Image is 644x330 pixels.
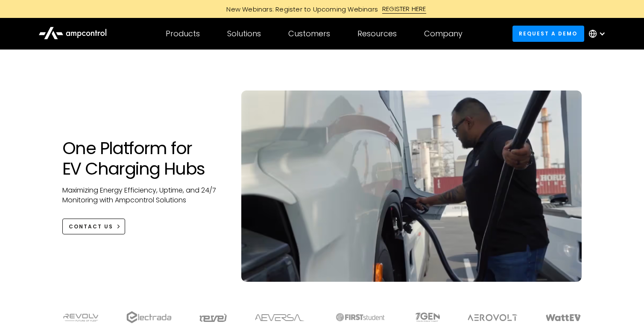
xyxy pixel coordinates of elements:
a: New Webinars: Register to Upcoming WebinarsREGISTER HERE [130,4,514,14]
div: Products [166,29,200,38]
div: CONTACT US [69,223,113,231]
div: Resources [357,29,397,38]
a: CONTACT US [62,219,125,234]
img: electrada logo [126,311,171,323]
div: Solutions [227,29,261,38]
img: Aerovolt Logo [467,314,518,321]
h1: One Platform for EV Charging Hubs [62,138,224,179]
div: Customers [288,29,330,38]
a: Request a demo [512,26,584,41]
div: Company [424,29,463,38]
img: WattEV logo [545,314,581,321]
div: REGISTER HERE [382,4,426,14]
p: Maximizing Energy Efficiency, Uptime, and 24/7 Monitoring with Ampcontrol Solutions [62,186,224,205]
div: New Webinars: Register to Upcoming Webinars [218,5,382,14]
